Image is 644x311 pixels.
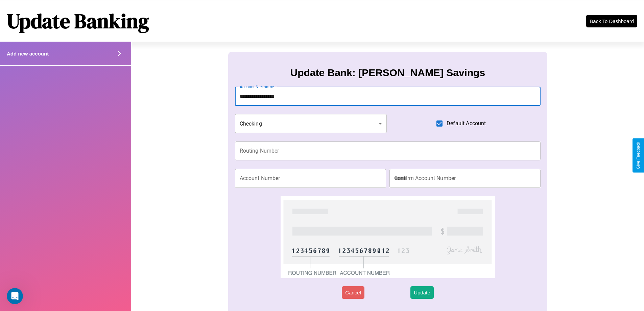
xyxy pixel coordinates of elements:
h1: Update Banking [7,7,149,35]
iframe: Intercom live chat [7,288,23,304]
button: Update [410,286,433,299]
img: check [281,196,495,278]
button: Back To Dashboard [586,15,637,27]
button: Cancel [342,286,364,299]
div: Checking [235,114,387,133]
span: Default Account [447,119,486,128]
h4: Add new account [7,51,49,57]
label: Account Nickname [240,84,274,90]
h3: Update Bank: [PERSON_NAME] Savings [290,67,485,79]
div: Give Feedback [636,142,641,169]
